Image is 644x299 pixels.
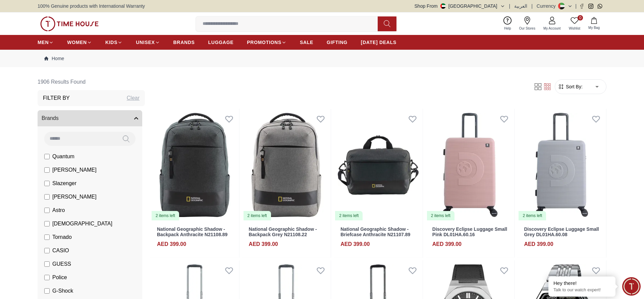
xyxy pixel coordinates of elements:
div: Chat Widget [622,277,641,296]
span: WOMEN [67,39,87,46]
a: National Geographic Shadow - Backpack Grey N21108.222 items left [242,109,331,221]
a: Discovery Eclipse Luggage Small Pink DL01HA.60.16 [432,226,507,238]
a: Home [44,55,64,62]
span: [DATE] DEALS [361,39,396,46]
span: CASIO [52,247,69,255]
button: My Bag [584,16,604,32]
h3: Filter By [43,94,70,102]
a: PROMOTIONS [247,36,286,48]
input: Tornado [44,234,50,240]
a: Help [500,15,515,32]
input: [DEMOGRAPHIC_DATA] [44,221,50,226]
a: Whatsapp [597,4,602,9]
span: Wishlist [566,26,583,31]
input: Quantum [44,154,50,159]
div: Currency [537,3,558,9]
span: Brands [42,114,59,122]
h4: AED 399.00 [524,240,553,248]
a: UNISEX [136,36,160,48]
img: National Geographic Shadow - Briefcase Anthracite N21107.89 [334,109,423,221]
span: SALE [300,39,313,46]
a: MEN [38,36,54,48]
span: BRANDS [173,39,195,46]
input: Slazenger [44,181,50,186]
a: National Geographic Shadow - Backpack Anthracite N21108.89 [157,226,227,238]
a: GIFTING [327,36,347,48]
a: Facebook [579,4,584,9]
button: Shop From[GEOGRAPHIC_DATA] [415,3,505,9]
span: Slazenger [52,179,76,187]
a: LUGGAGE [208,36,234,48]
span: Astro [52,206,65,214]
span: Quantum [52,153,74,161]
button: Sort By: [558,83,583,90]
span: G-Shock [52,287,73,295]
span: Our Stores [517,26,538,31]
a: BRANDS [173,36,195,48]
a: National Geographic Shadow - Briefcase Anthracite N21107.89 [340,226,410,238]
span: UNISEX [136,39,155,46]
p: Talk to our watch expert! [553,287,610,293]
nav: Breadcrumb [38,50,606,67]
span: Tornado [52,233,72,241]
input: [PERSON_NAME] [44,167,50,173]
img: National Geographic Shadow - Backpack Anthracite N21108.89 [150,109,239,221]
img: Discovery Eclipse Luggage Small Grey DL01HA.60.08 [517,109,606,221]
div: 2 items left [152,211,179,220]
a: [DATE] DEALS [361,36,396,48]
span: 0 [578,15,583,20]
a: SALE [300,36,313,48]
div: 2 items left [244,211,271,220]
span: My Account [541,26,563,31]
span: PROMOTIONS [247,39,281,46]
a: KIDS [105,36,122,48]
a: Instagram [588,4,593,9]
a: National Geographic Shadow - Briefcase Anthracite N21107.892 items left [334,109,423,221]
h6: 1906 Results Found [38,74,145,90]
a: Discovery Eclipse Luggage Small Grey DL01HA.60.08 [524,226,599,238]
input: Police [44,275,50,280]
span: MEN [38,39,49,46]
span: [PERSON_NAME] [52,166,97,174]
a: Discovery Eclipse Luggage Small Grey DL01HA.60.082 items left [517,109,606,221]
a: Discovery Eclipse Luggage Small Pink DL01HA.60.162 items left [426,109,515,221]
div: 2 items left [427,211,454,220]
div: Clear [127,94,140,102]
input: G-Shock [44,288,50,294]
img: United Arab Emirates [440,3,446,9]
div: 2 items left [335,211,363,220]
a: WOMEN [67,36,92,48]
div: 2 items left [519,211,546,220]
h4: AED 399.00 [157,240,186,248]
h4: AED 399.00 [340,240,370,248]
button: العربية [514,3,527,9]
input: GUESS [44,261,50,267]
span: [DEMOGRAPHIC_DATA] [52,220,112,228]
input: Astro [44,208,50,213]
img: National Geographic Shadow - Backpack Grey N21108.22 [242,109,331,221]
span: | [531,3,533,9]
button: Brands [38,110,142,126]
img: Discovery Eclipse Luggage Small Pink DL01HA.60.16 [426,109,515,221]
span: LUGGAGE [208,39,234,46]
span: Help [501,26,514,31]
span: GIFTING [327,39,347,46]
span: KIDS [105,39,117,46]
span: Police [52,273,67,282]
a: Our Stores [515,15,539,32]
img: ... [40,16,99,31]
a: National Geographic Shadow - Backpack Grey N21108.22 [249,226,317,238]
span: My Bag [586,25,602,30]
div: Hey there! [553,280,610,287]
span: 100% Genuine products with International Warranty [38,3,145,9]
span: | [509,3,511,9]
h4: AED 399.00 [249,240,278,248]
span: [PERSON_NAME] [52,193,97,201]
h4: AED 399.00 [432,240,462,248]
input: [PERSON_NAME] [44,194,50,200]
span: | [575,3,577,9]
span: Sort By: [565,83,583,90]
a: 0Wishlist [565,15,584,32]
input: CASIO [44,248,50,253]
